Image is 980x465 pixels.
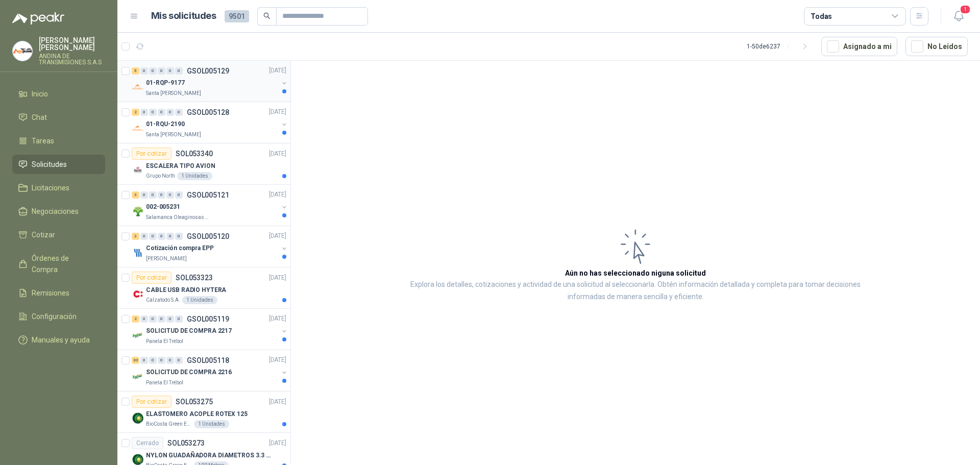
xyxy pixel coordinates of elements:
div: 1 - 50 de 6237 [747,38,813,55]
p: Salamanca Oleaginosas SAS [146,213,210,222]
p: Panela El Trébol [146,337,183,346]
img: Company Logo [132,123,144,135]
img: Company Logo [132,288,144,300]
div: Por cotizar [132,272,171,284]
div: 0 [149,357,157,364]
div: 0 [149,191,157,199]
p: [DATE] [269,232,286,241]
span: search [263,12,271,19]
img: Company Logo [132,164,144,176]
p: CABLE USB RADIO HYTERA [146,285,226,295]
p: Panela El Trébol [146,379,183,387]
p: SOLICITUD DE COMPRA 2217 [146,327,232,336]
p: 002-005231 [146,203,180,212]
p: SOL053340 [176,150,213,157]
p: GSOL005119 [187,315,229,323]
div: 0 [166,233,174,240]
a: Por cotizarSOL053340[DATE] Company LogoESCALERA TIPO AVIONGrupo North1 Unidades [117,143,290,185]
div: 0 [158,357,165,364]
div: 0 [175,357,183,364]
button: Asignado a mi [821,37,897,56]
div: 0 [149,109,157,116]
p: Grupo North [146,172,175,180]
p: Calzatodo S.A. [146,296,180,304]
p: GSOL005118 [187,357,229,364]
div: 0 [158,191,165,199]
span: Chat [32,112,47,123]
p: GSOL005128 [187,109,229,116]
div: 0 [149,315,157,323]
div: 0 [140,357,148,364]
p: [PERSON_NAME] [146,255,187,263]
a: 2 0 0 0 0 0 GSOL005128[DATE] Company Logo01-RQU-2190Santa [PERSON_NAME] [132,106,288,139]
span: Tareas [32,135,54,146]
p: SOL053275 [176,398,213,405]
a: Por cotizarSOL053275[DATE] Company LogoELASTOMERO ACOPLE ROTEX 125BioCosta Green Energy S.A.S1 Un... [117,391,290,433]
p: GSOL005129 [187,67,229,75]
div: 0 [166,315,174,323]
p: ANDINA DE TRANSMISIONES S.A.S [39,53,105,65]
a: Negociaciones [12,202,105,221]
div: 0 [175,109,183,116]
div: Por cotizar [132,396,171,408]
a: Solicitudes [12,155,105,174]
p: [DATE] [269,438,286,448]
div: 0 [175,67,183,75]
div: 0 [140,109,148,116]
a: 3 0 0 0 0 0 GSOL005120[DATE] Company LogoCotización compra EPP[PERSON_NAME] [132,230,288,263]
span: 1 [960,5,971,14]
div: 2 [132,109,139,116]
span: Configuración [32,311,77,322]
div: 5 [132,67,139,75]
img: Company Logo [132,81,144,93]
p: [DATE] [269,149,286,159]
p: [DATE] [269,356,286,365]
div: 2 [132,315,139,323]
img: Company Logo [132,205,144,217]
p: [DATE] [269,108,286,117]
a: Inicio [12,84,105,104]
p: 01-RQU-2190 [146,120,185,130]
div: 0 [166,109,174,116]
p: GSOL005121 [187,191,229,199]
a: Por cotizarSOL053323[DATE] Company LogoCABLE USB RADIO HYTERACalzatodo S.A.1 Unidades [117,267,290,309]
img: Company Logo [132,329,144,341]
p: ESCALERA TIPO AVION [146,161,215,171]
a: 5 0 0 0 0 0 GSOL005129[DATE] Company Logo01-RQP-9177Santa [PERSON_NAME] [132,65,288,97]
span: 9501 [225,10,249,22]
button: 1 [949,7,968,26]
p: [DATE] [269,273,286,283]
div: 1 Unidades [194,420,229,428]
p: GSOL005120 [187,233,229,240]
a: Manuales y ayuda [12,330,105,350]
div: 0 [158,67,165,75]
a: Tareas [12,131,105,151]
span: Solicitudes [32,159,67,170]
div: 0 [140,315,148,323]
h1: Mis solicitudes [151,9,216,23]
div: 0 [175,315,183,323]
div: 0 [158,315,165,323]
div: 3 [132,233,139,240]
div: 0 [166,191,174,199]
p: Explora los detalles, cotizaciones y actividad de una solicitud al seleccionarla. Obtén informaci... [393,279,878,303]
div: Por cotizar [132,148,171,160]
div: 0 [140,233,148,240]
p: SOLICITUD DE COMPRA 2216 [146,368,232,378]
div: 0 [175,191,183,199]
p: 01-RQP-9177 [146,79,185,88]
p: NYLON GUADAÑADORA DIAMETROS 3.3 mm [146,451,273,460]
span: Remisiones [32,287,69,299]
button: No Leídos [905,37,968,56]
span: Órdenes de Compra [32,253,95,275]
a: Remisiones [12,283,105,303]
p: [DATE] [269,190,286,200]
div: 30 [132,357,139,364]
div: 0 [140,67,148,75]
div: 0 [149,67,157,75]
img: Company Logo [132,247,144,259]
div: 0 [166,357,174,364]
span: Inicio [32,88,48,100]
div: 1 Unidades [182,296,217,304]
img: Company Logo [132,412,144,424]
